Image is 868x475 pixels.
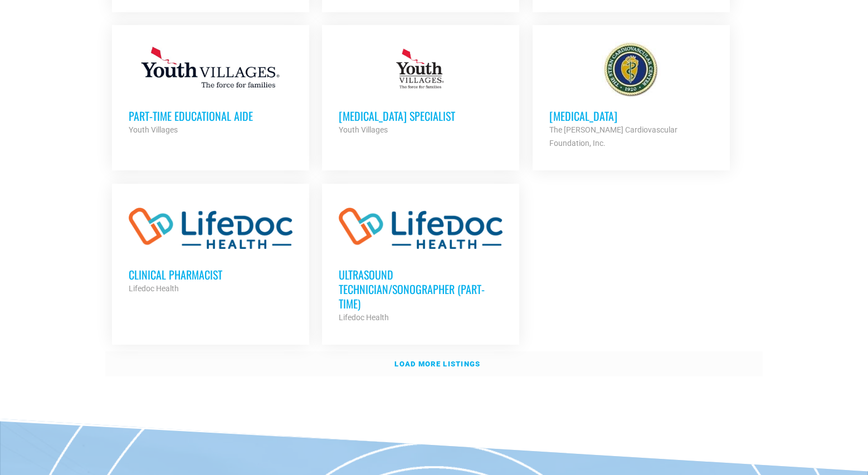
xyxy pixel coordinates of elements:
strong: Lifedoc Health [129,284,179,293]
strong: Youth Villages [339,125,388,134]
strong: The [PERSON_NAME] Cardiovascular Foundation, Inc. [549,125,677,148]
a: Clinical Pharmacist Lifedoc Health [112,184,309,312]
a: Ultrasound Technician/Sonographer (Part-Time) Lifedoc Health [322,184,519,341]
a: Part-Time Educational Aide Youth Villages [112,25,309,153]
strong: Youth Villages [129,125,178,134]
h3: Clinical Pharmacist [129,267,292,282]
strong: Load more listings [394,360,480,368]
h3: [MEDICAL_DATA] [549,109,713,123]
h3: Ultrasound Technician/Sonographer (Part-Time) [339,267,503,311]
a: [MEDICAL_DATA] The [PERSON_NAME] Cardiovascular Foundation, Inc. [533,25,730,167]
strong: Lifedoc Health [339,313,389,322]
a: [MEDICAL_DATA] Specialist Youth Villages [322,25,519,153]
h3: Part-Time Educational Aide [129,109,292,123]
a: Load more listings [105,351,763,377]
h3: [MEDICAL_DATA] Specialist [339,109,503,123]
